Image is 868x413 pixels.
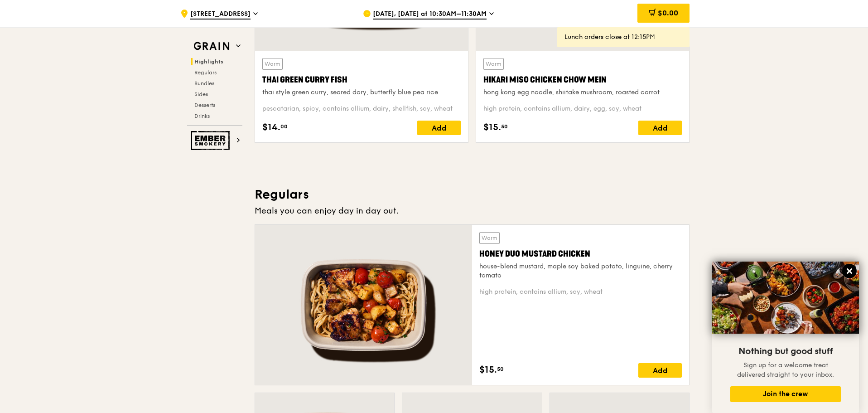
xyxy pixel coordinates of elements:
[730,386,841,402] button: Join the crew
[191,131,232,150] img: Ember Smokery web logo
[280,123,288,130] span: 00
[194,69,217,76] span: Regulars
[483,88,682,97] div: hong kong egg noodle, shiitake mushroom, roasted carrot
[658,9,678,17] span: $0.00
[417,121,461,135] div: Add
[262,121,280,134] span: $14.
[479,287,682,296] div: high protein, contains allium, soy, wheat
[262,88,461,97] div: thai style green curry, seared dory, butterfly blue pea rice
[737,361,834,379] span: Sign up for a welcome treat delivered straight to your inbox.
[191,38,232,54] img: Grain web logo
[194,91,208,97] span: Sides
[479,232,500,244] div: Warm
[194,102,215,108] span: Desserts
[497,365,504,373] span: 50
[479,363,497,377] span: $15.
[194,80,214,87] span: Bundles
[483,58,504,70] div: Warm
[712,262,859,334] img: DSC07876-Edit02-Large.jpeg
[262,104,461,113] div: pescatarian, spicy, contains allium, dairy, shellfish, soy, wheat
[255,204,690,217] div: Meals you can enjoy day in day out.
[738,346,833,357] span: Nothing but good stuff
[190,10,251,19] span: [STREET_ADDRESS]
[479,262,682,280] div: house-blend mustard, maple soy baked potato, linguine, cherry tomato
[262,73,461,86] div: Thai Green Curry Fish
[483,104,682,113] div: high protein, contains allium, dairy, egg, soy, wheat
[501,123,508,130] span: 50
[842,264,857,278] button: Close
[255,186,690,203] h3: Regulars
[638,363,682,378] div: Add
[262,58,283,70] div: Warm
[194,113,210,119] span: Drinks
[479,248,682,260] div: Honey Duo Mustard Chicken
[638,121,682,135] div: Add
[373,10,487,19] span: [DATE], [DATE] at 10:30AM–11:30AM
[483,73,682,86] div: Hikari Miso Chicken Chow Mein
[194,58,223,65] span: Highlights
[483,121,501,134] span: $15.
[564,33,682,42] div: Lunch orders close at 12:15PM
